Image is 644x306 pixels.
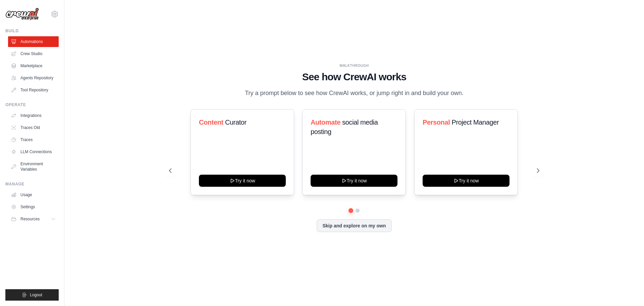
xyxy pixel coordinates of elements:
[8,189,59,200] a: Usage
[451,119,499,126] span: Project Manager
[423,119,450,126] span: Personal
[30,292,42,298] span: Logout
[311,119,378,135] span: social media posting
[199,175,286,187] button: Try it now
[8,48,59,59] a: Crew Studio
[169,71,539,83] h1: See how CrewAI works
[311,119,340,126] span: Automate
[610,274,644,306] iframe: Chat Widget
[8,85,59,95] a: Tool Repository
[8,159,59,175] a: Environment Variables
[169,63,539,68] div: WALKTHROUGH
[5,181,59,187] div: Manage
[311,175,397,187] button: Try it now
[8,214,59,224] button: Resources
[423,175,509,187] button: Try it now
[241,88,467,98] p: Try a prompt below to see how CrewAI works, or jump right in and build your own.
[8,73,59,83] a: Agents Repository
[199,119,223,126] span: Content
[8,146,59,157] a: LLM Connections
[317,219,391,232] button: Skip and explore on my own
[5,28,59,34] div: Build
[8,202,59,212] a: Settings
[8,36,59,47] a: Automations
[8,134,59,145] a: Traces
[8,122,59,133] a: Traces Old
[8,110,59,121] a: Integrations
[225,119,247,126] span: Curator
[20,216,40,222] span: Resources
[5,102,59,107] div: Operate
[5,8,39,20] img: Logo
[8,60,59,71] a: Marketplace
[5,289,59,301] button: Logout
